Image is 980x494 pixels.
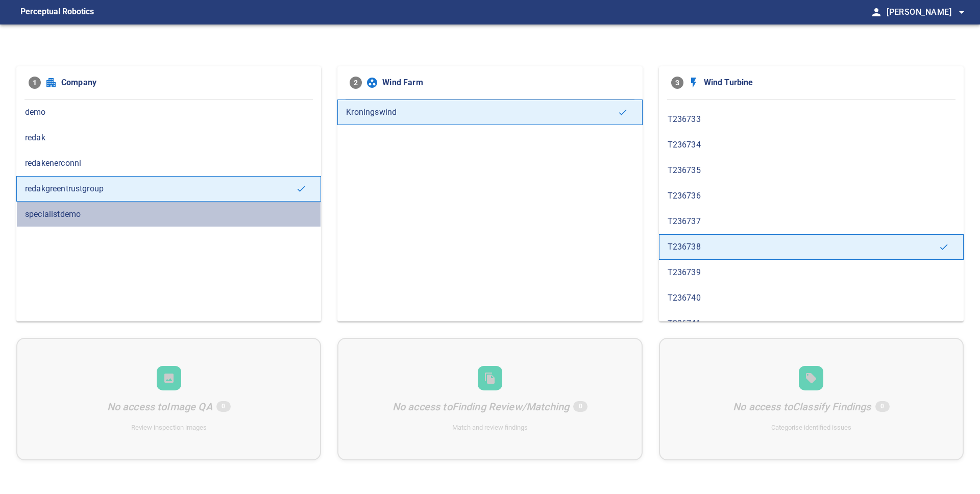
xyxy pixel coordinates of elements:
span: 1 [29,77,41,89]
div: T236735 [659,158,964,183]
div: redakenerconnl [16,151,321,176]
div: T236740 [659,285,964,311]
span: redakgreentrustgroup [25,183,296,195]
span: T236733 [668,113,955,126]
span: Wind Farm [382,77,630,89]
span: T236739 [668,266,955,279]
div: Kroningswind [337,100,642,125]
span: [PERSON_NAME] [887,5,968,19]
div: T236738 [659,234,964,260]
span: 2 [350,77,362,89]
div: T236741 [659,311,964,336]
span: T236737 [668,215,955,228]
span: Kroningswind [346,106,617,118]
span: Company [61,77,309,89]
div: specialistdemo [16,202,321,227]
div: T236736 [659,183,964,209]
span: person [870,6,883,18]
div: T236739 [659,260,964,285]
div: T236733 [659,107,964,132]
div: demo [16,100,321,125]
div: T236737 [659,209,964,234]
span: demo [25,106,312,118]
span: redakenerconnl [25,157,312,169]
span: T236740 [668,292,955,304]
span: T236736 [668,190,955,202]
span: T236735 [668,164,955,177]
span: Wind Turbine [704,77,951,89]
div: T236734 [659,132,964,158]
span: specialistdemo [25,208,312,220]
div: redak [16,125,321,151]
button: [PERSON_NAME] [883,2,968,22]
span: T236741 [668,317,955,330]
div: redakgreentrustgroup [16,176,321,202]
span: arrow_drop_down [955,6,968,18]
span: 3 [671,77,683,89]
figcaption: Perceptual Robotics [20,4,94,20]
span: T236734 [668,139,955,151]
span: redak [25,132,312,144]
span: T236738 [668,241,939,253]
